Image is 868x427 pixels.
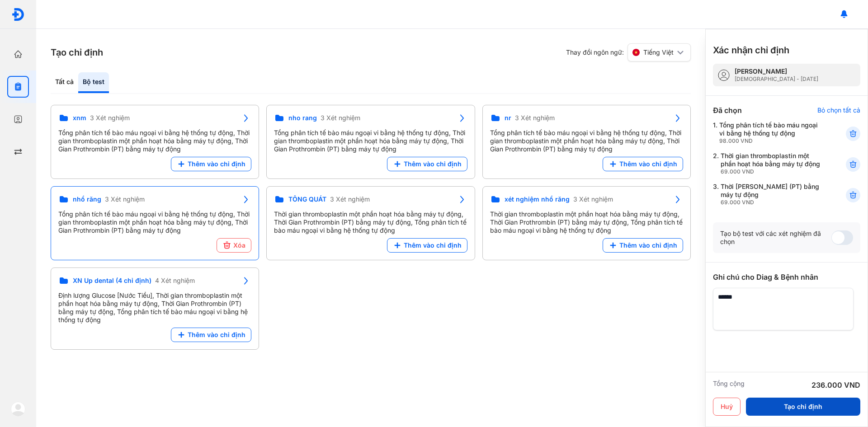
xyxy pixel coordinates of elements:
span: Xóa [233,241,245,249]
span: nr [505,114,511,122]
span: 3 Xét nghiệm [573,195,613,203]
button: Thêm vào chỉ định [603,238,683,253]
span: 3 Xét nghiệm [515,114,555,122]
span: TỔNG QUÁT [288,195,326,203]
div: 2. [713,152,824,175]
img: logo [11,402,25,416]
div: Thời gian thromboplastin một phần hoạt hóa bằng máy tự động, Thời Gian Prothrombin (PT) bằng máy ... [274,210,467,235]
span: 3 Xét nghiệm [90,114,130,122]
div: [DEMOGRAPHIC_DATA] - [DATE] [735,75,818,83]
div: Đã chọn [713,105,742,116]
div: Tổng phân tích tế bào máu ngoại vi bằng hệ thống tự động, Thời gian thromboplastin một phần hoạt ... [274,129,467,153]
div: Tạo bộ test với các xét nghiệm đã chọn [720,230,831,246]
div: Thay đổi ngôn ngữ: [566,43,691,61]
div: Tổng cộng [713,380,745,390]
div: 1. [713,121,824,145]
span: xnm [73,114,86,122]
div: 98.000 VND [719,137,824,145]
div: 69.000 VND [721,199,824,206]
div: 69.000 VND [721,168,824,175]
div: Định lượng Glucose [Nước Tiểu], Thời gian thromboplastin một phần hoạt hóa bằng máy tự động, Thời... [58,291,251,324]
button: Thêm vào chỉ định [603,157,683,171]
div: Tổng phân tích tế bào máu ngoại vi bằng hệ thống tự động, Thời gian thromboplastin một phần hoạt ... [490,129,683,153]
img: logo [11,8,25,21]
span: xét nghiệm nhổ răng [505,195,570,203]
span: nho rang [288,114,317,122]
div: Ghi chú cho Diag & Bệnh nhân [713,272,860,282]
button: Thêm vào chỉ định [387,238,467,253]
button: Xóa [217,238,251,253]
button: Thêm vào chỉ định [171,157,251,171]
button: Tạo chỉ định [746,398,860,416]
div: Bộ test [78,72,109,93]
span: nhổ răng [73,195,101,203]
span: Thêm vào chỉ định [188,160,245,168]
span: 3 Xét nghiệm [330,195,370,203]
span: 4 Xét nghiệm [155,277,195,285]
span: Thêm vào chỉ định [404,160,462,168]
div: 3. [713,183,824,206]
span: 3 Xét nghiệm [321,114,360,122]
span: Thêm vào chỉ định [188,331,245,339]
span: Thêm vào chỉ định [404,241,462,249]
span: Tiếng Việt [643,48,674,56]
div: Bỏ chọn tất cả [817,106,860,114]
div: Thời [PERSON_NAME] (PT) bằng máy tự động [721,183,824,206]
div: Tổng phân tích tế bào máu ngoại vi bằng hệ thống tự động, Thời gian thromboplastin một phần hoạt ... [58,210,251,235]
div: Tất cả [51,72,78,93]
div: Thời gian thromboplastin một phần hoạt hóa bằng máy tự động, Thời Gian Prothrombin (PT) bằng máy ... [490,210,683,235]
h3: Xác nhận chỉ định [713,44,789,56]
div: Tổng phân tích tế bào máu ngoại vi bằng hệ thống tự động, Thời gian thromboplastin một phần hoạt ... [58,129,251,153]
button: Thêm vào chỉ định [171,328,251,342]
button: Huỷ [713,398,741,416]
div: Tổng phân tích tế bào máu ngoại vi bằng hệ thống tự động [719,121,824,145]
button: Thêm vào chỉ định [387,157,467,171]
div: [PERSON_NAME] [735,67,818,75]
span: Thêm vào chỉ định [619,160,677,168]
span: 3 Xét nghiệm [105,195,145,203]
h3: Tạo chỉ định [51,46,103,59]
div: 236.000 VND [811,380,860,390]
span: Thêm vào chỉ định [619,241,677,249]
span: XN Up dental (4 chỉ định) [73,277,151,285]
div: Thời gian thromboplastin một phần hoạt hóa bằng máy tự động [721,152,824,175]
